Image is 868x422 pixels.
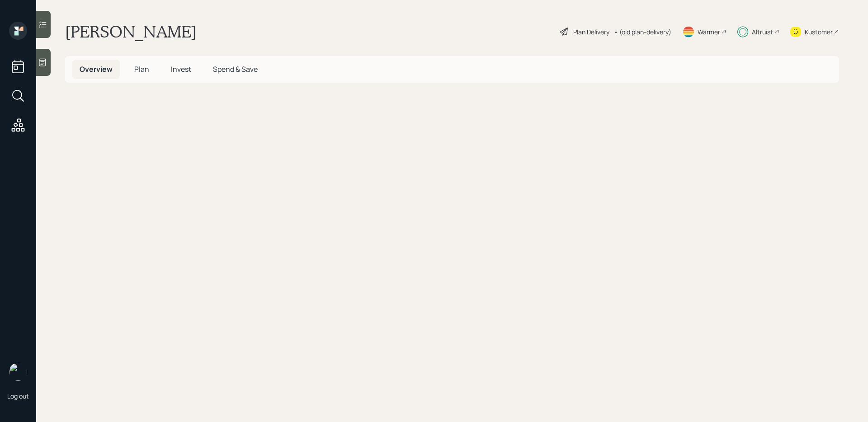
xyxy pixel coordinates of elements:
span: Plan [134,64,149,74]
span: Overview [80,64,113,74]
h1: [PERSON_NAME] [65,22,197,42]
span: Spend & Save [213,64,258,74]
div: Kustomer [805,27,833,37]
div: • (old plan-delivery) [614,27,671,37]
span: Invest [171,64,191,74]
img: sami-boghos-headshot.png [9,363,27,381]
div: Warmer [698,27,720,37]
div: Log out [7,392,29,400]
div: Plan Delivery [573,27,609,37]
div: Altruist [752,27,773,37]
